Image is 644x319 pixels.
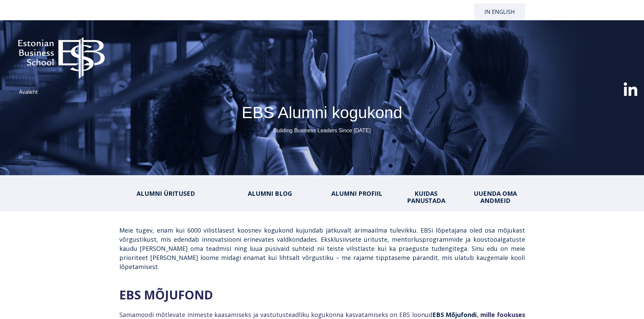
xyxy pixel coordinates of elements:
span: Building Business Leaders Since [DATE] [273,128,371,133]
span: Meie tugev, enam kui 6000 vilistlasest koosnev kogukond kujundab jätkuvalt ärimaailma tulevikku. ... [119,226,525,271]
img: linkedin-xxl [624,82,637,96]
a: KUIDAS PANUSTADA [407,189,445,205]
h2: EBS MÕJUFOND [119,288,525,302]
a: Link EBS Mõjufondi [432,311,477,319]
strong: EBS Mõjufondi [432,311,477,319]
a: ALUMNI ÜRITUSED [137,189,195,197]
a: Avaleht [19,88,38,96]
img: ebs_logo2016_white-1 [7,27,116,82]
a: UUENDA OMA ANDMEID [474,189,517,205]
a: In English [474,3,525,20]
a: ALUMNI PROFIIL [331,189,382,197]
span: EBS Alumni kogukond [242,104,402,122]
a: ALUMNI BLOG [248,189,292,197]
